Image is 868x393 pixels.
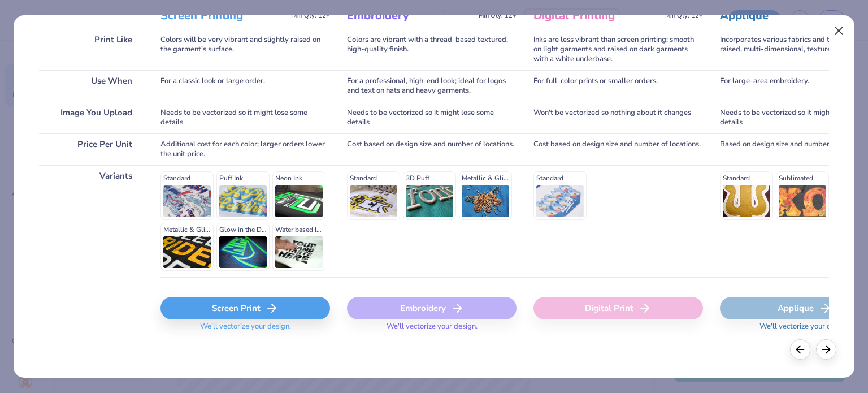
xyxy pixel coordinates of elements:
[533,29,703,70] div: Inks are less vibrant than screen printing; smooth on light garments and raised on dark garments ...
[347,8,474,23] h3: Embroidery
[160,70,330,102] div: For a classic look or large order.
[347,70,517,102] div: For a professional, high-end look; ideal for logos and text on hats and heavy garments.
[347,133,517,165] div: Cost based on design size and number of locations.
[39,133,144,165] div: Price Per Unit
[160,102,330,133] div: Needs to be vectorized so it might lose some details
[160,133,330,165] div: Additional cost for each color; larger orders lower the unit price.
[382,322,482,338] span: We'll vectorize your design.
[347,29,517,70] div: Colors are vibrant with a thread-based textured, high-quality finish.
[755,322,855,338] span: We'll vectorize your design.
[347,297,517,319] div: Embroidery
[479,12,517,20] span: Min Qty: 12+
[39,70,144,102] div: Use When
[533,297,703,319] div: Digital Print
[39,29,144,70] div: Print Like
[533,102,703,133] div: Won't be vectorized so nothing about it changes
[160,8,288,23] h3: Screen Printing
[160,29,330,70] div: Colors will be very vibrant and slightly raised on the garment's surface.
[720,8,847,23] h3: Applique
[347,102,517,133] div: Needs to be vectorized so it might lose some details
[533,133,703,165] div: Cost based on design size and number of locations.
[665,12,703,20] span: Min Qty: 12+
[160,297,330,319] div: Screen Print
[39,165,144,277] div: Variants
[828,20,850,42] button: Close
[533,8,661,23] h3: Digital Printing
[292,12,330,20] span: Min Qty: 12+
[533,70,703,102] div: For full-color prints or smaller orders.
[196,322,296,338] span: We'll vectorize your design.
[39,102,144,133] div: Image You Upload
